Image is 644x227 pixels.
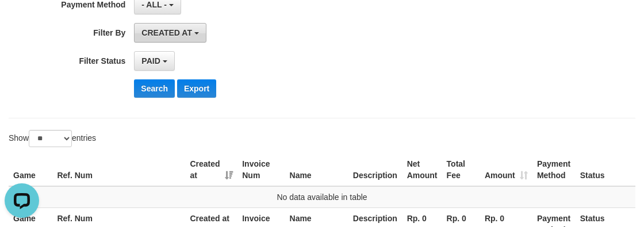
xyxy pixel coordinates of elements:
label: Show entries [9,130,96,147]
th: Payment Method [532,153,576,186]
th: Game [9,153,52,186]
th: Invoice Num [237,153,285,186]
th: Amount: activate to sort column ascending [480,153,532,186]
th: Status [576,153,635,186]
th: Created at: activate to sort column ascending [185,153,237,186]
th: Name [285,153,348,186]
span: PAID [141,56,160,66]
button: Open LiveChat chat widget [5,5,39,39]
button: Export [177,79,216,98]
span: CREATED AT [141,28,192,37]
th: Total Fee [442,153,480,186]
select: Showentries [29,130,72,147]
th: Description [348,153,402,186]
button: CREATED AT [134,23,206,43]
td: No data available in table [9,186,635,208]
button: Search [134,79,175,98]
button: PAID [134,51,174,71]
th: Ref. Num [52,153,185,186]
th: Net Amount [402,153,442,186]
